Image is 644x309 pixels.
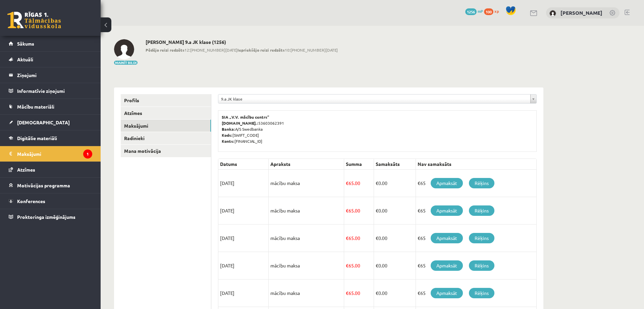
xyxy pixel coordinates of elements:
span: € [346,262,348,268]
span: € [376,262,378,268]
span: 1256 [465,8,477,15]
a: Apmaksāt [431,260,463,271]
span: € [346,207,348,213]
a: Maksājumi [121,120,211,132]
a: 100 xp [484,8,502,14]
td: €65 [416,280,536,307]
a: Apmaksāt [431,205,463,216]
h2: [PERSON_NAME] 9.a JK klase (1256) [146,39,338,45]
th: Apraksts [269,159,344,170]
td: [DATE] [218,252,269,280]
span: 9.a JK klase [221,95,528,103]
span: € [346,235,348,241]
td: €65 [416,197,536,225]
a: Aktuāli [9,52,92,67]
a: Rēķins [469,260,494,271]
span: Aktuāli [17,56,33,62]
span: Sākums [17,41,34,47]
span: € [376,290,378,296]
span: Motivācijas programma [17,182,70,188]
b: Banka: [222,126,235,132]
a: Atzīmes [121,107,211,119]
a: Rēķins [469,288,494,298]
td: 0.00 [374,225,416,252]
span: [DEMOGRAPHIC_DATA] [17,119,70,125]
span: € [346,180,348,186]
td: 0.00 [374,197,416,225]
td: 65.00 [344,280,374,307]
a: 9.a JK klase [218,95,536,103]
p: 53603062391 A/S Swedbanka [SWIFT_CODE] [FINANCIAL_ID] [222,114,533,144]
td: €65 [416,170,536,197]
a: Konferences [9,193,92,209]
a: Apmaksāt [431,178,463,188]
a: [PERSON_NAME] [560,9,602,16]
td: 0.00 [374,170,416,197]
span: mP [478,8,483,14]
a: Radinieki [121,132,211,144]
span: Konferences [17,198,45,204]
span: € [376,180,378,186]
td: mācību maksa [269,170,344,197]
a: Mana motivācija [121,145,211,157]
a: Rēķins [469,178,494,188]
b: Konts: [222,138,234,144]
span: 12:[PHONE_NUMBER][DATE] 10:[PHONE_NUMBER][DATE] [146,47,338,53]
td: 0.00 [374,280,416,307]
td: €65 [416,225,536,252]
td: mācību maksa [269,225,344,252]
a: Rīgas 1. Tālmācības vidusskola [7,12,61,28]
th: Datums [218,159,269,170]
legend: Maksājumi [17,146,92,162]
span: Proktoringa izmēģinājums [17,214,75,220]
a: Digitālie materiāli [9,130,92,146]
a: Mācību materiāli [9,99,92,114]
span: Digitālie materiāli [17,135,57,141]
a: Apmaksāt [431,288,463,298]
a: Maksājumi1 [9,146,92,162]
td: 65.00 [344,197,374,225]
span: € [346,290,348,296]
td: mācību maksa [269,252,344,280]
a: Apmaksāt [431,233,463,243]
span: 100 [484,8,493,15]
th: Nav samaksāts [416,159,536,170]
a: Ziņojumi [9,67,92,83]
td: mācību maksa [269,280,344,307]
td: 65.00 [344,225,374,252]
td: €65 [416,252,536,280]
a: Profils [121,94,211,107]
b: SIA „V.V. mācību centrs” [222,114,270,120]
a: Proktoringa izmēģinājums [9,209,92,225]
legend: Ziņojumi [17,67,92,83]
th: Summa [344,159,374,170]
a: 1256 mP [465,8,483,14]
span: xp [494,8,499,14]
th: Samaksāts [374,159,416,170]
b: Kods: [222,132,232,138]
span: Mācību materiāli [17,104,54,110]
legend: Informatīvie ziņojumi [17,83,92,99]
img: Izabella Bebre [549,10,556,17]
a: Motivācijas programma [9,178,92,193]
a: Rēķins [469,205,494,216]
td: 0.00 [374,252,416,280]
a: Informatīvie ziņojumi [9,83,92,99]
td: [DATE] [218,170,269,197]
a: Sākums [9,36,92,51]
span: Atzīmes [17,167,35,173]
a: Atzīmes [9,162,92,177]
i: 1 [83,149,92,159]
b: [DOMAIN_NAME].: [222,120,258,126]
td: 65.00 [344,170,374,197]
td: [DATE] [218,197,269,225]
b: Iepriekšējo reizi redzēts [237,47,285,53]
td: [DATE] [218,225,269,252]
span: € [376,207,378,213]
b: Pēdējo reizi redzēts [146,47,184,53]
td: 65.00 [344,252,374,280]
img: Izabella Bebre [114,39,134,59]
td: [DATE] [218,280,269,307]
button: Mainīt bildi [114,61,138,65]
a: [DEMOGRAPHIC_DATA] [9,115,92,130]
